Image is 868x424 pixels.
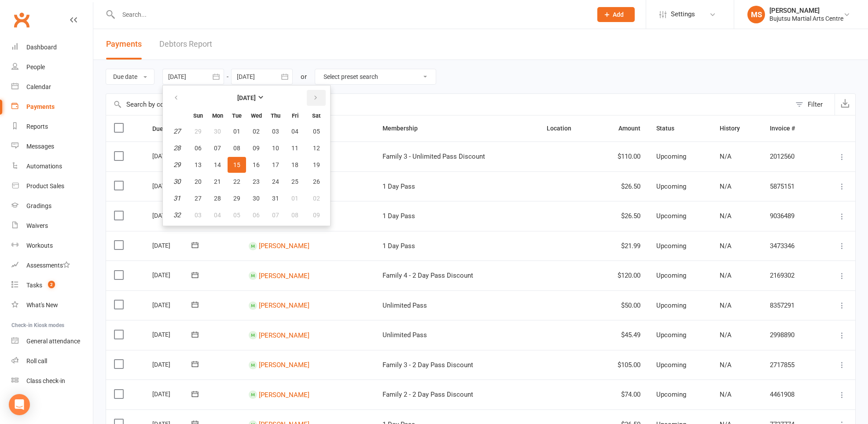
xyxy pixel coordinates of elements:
[116,8,586,21] input: Search...
[712,115,762,141] th: History
[106,94,791,115] input: Search by contact name or invoice number
[305,157,327,173] button: 19
[272,178,279,185] span: 24
[208,207,227,223] button: 04
[106,69,154,85] button: Due date
[595,320,648,350] td: $45.49
[286,190,304,206] button: 01
[266,174,285,190] button: 24
[26,44,57,51] div: Dashboard
[266,123,285,139] button: 03
[173,161,180,169] em: 29
[312,112,320,119] small: Saturday
[48,281,55,288] span: 2
[247,123,265,139] button: 02
[720,391,732,398] span: N/A
[291,212,298,219] span: 08
[26,202,51,209] div: Gradings
[26,63,45,71] div: People
[152,238,193,252] div: [DATE]
[253,195,260,202] span: 30
[266,207,285,223] button: 07
[595,115,648,141] th: Amount
[214,161,221,168] span: 14
[272,128,279,135] span: 03
[595,290,648,320] td: $50.00
[208,140,227,156] button: 07
[189,190,207,206] button: 27
[208,123,227,139] button: 30
[762,201,819,231] td: 9036489
[656,182,686,190] span: Upcoming
[292,112,298,119] small: Friday
[762,115,819,141] th: Invoice #
[305,123,327,139] button: 05
[208,190,227,206] button: 28
[11,9,33,31] a: Clubworx
[313,178,320,185] span: 26
[762,379,819,409] td: 4461908
[228,140,246,156] button: 08
[720,361,732,369] span: N/A
[195,195,202,202] span: 27
[193,112,203,119] small: Sunday
[769,15,843,22] div: Bujutsu Martial Arts Centre
[253,145,260,152] span: 09
[720,182,732,190] span: N/A
[26,242,53,249] div: Workouts
[11,176,93,196] a: Product Sales
[656,242,686,250] span: Upcoming
[11,236,93,256] a: Workouts
[272,195,279,202] span: 31
[313,161,320,168] span: 19
[208,157,227,173] button: 14
[720,242,732,250] span: N/A
[286,157,304,173] button: 18
[808,99,823,110] div: Filter
[152,179,193,193] div: [DATE]
[152,298,193,312] div: [DATE]
[762,260,819,290] td: 2169302
[214,145,221,152] span: 07
[247,157,265,173] button: 16
[11,57,93,77] a: People
[305,174,327,190] button: 26
[656,152,686,160] span: Upcoming
[11,351,93,371] a: Roll call
[26,222,48,229] div: Waivers
[259,301,309,309] a: [PERSON_NAME]
[762,350,819,380] td: 2717855
[233,128,240,135] span: 01
[11,77,93,97] a: Calendar
[26,163,62,170] div: Automations
[208,174,227,190] button: 21
[241,115,375,141] th: Contact
[383,272,473,279] span: Family 4 - 2 Day Pass Discount
[720,301,732,309] span: N/A
[656,272,686,279] span: Upcoming
[286,174,304,190] button: 25
[762,141,819,171] td: 2012560
[251,112,262,119] small: Wednesday
[233,212,240,219] span: 05
[762,290,819,320] td: 8357291
[195,178,202,185] span: 20
[613,11,624,18] span: Add
[286,140,304,156] button: 11
[189,174,207,190] button: 20
[762,320,819,350] td: 2998890
[26,301,58,309] div: What's New
[173,178,180,186] em: 30
[313,195,320,202] span: 02
[195,212,202,219] span: 03
[313,128,320,135] span: 05
[656,331,686,339] span: Upcoming
[656,301,686,309] span: Upcoming
[228,190,246,206] button: 29
[266,190,285,206] button: 31
[228,157,246,173] button: 15
[232,112,242,119] small: Tuesday
[720,212,732,220] span: N/A
[152,149,193,163] div: [DATE]
[233,161,240,168] span: 15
